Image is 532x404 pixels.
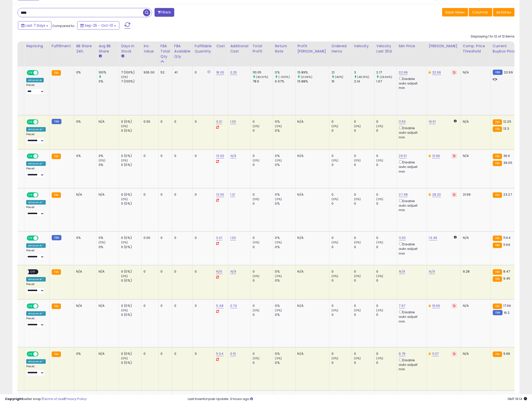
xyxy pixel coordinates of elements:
[29,270,37,274] span: OFF
[332,124,339,128] small: (0%)
[376,79,397,84] div: 1.67
[253,197,260,201] small: (0%)
[99,245,119,249] div: 0%
[469,8,492,16] button: Columns
[161,70,168,75] div: 52
[38,71,46,75] span: OFF
[216,269,222,274] a: N/A
[161,269,168,274] div: 0
[26,200,46,205] div: Amazon AI *
[99,70,119,75] div: 100%
[275,240,282,244] small: (0%)
[52,154,61,159] small: FBA
[253,201,273,206] div: 0
[76,154,93,158] div: 0%
[230,351,236,356] a: 0.10
[65,397,87,401] a: Privacy Policy
[26,167,46,178] div: Preset:
[26,161,46,166] div: Amazon AI *
[335,75,344,79] small: (40%)
[376,269,397,274] div: 0
[253,119,273,124] div: 0
[77,21,119,30] button: Sep-25 - Oct-01
[275,124,282,128] small: (0%)
[376,70,397,75] div: 2.17
[253,79,273,84] div: 78.6
[332,240,339,244] small: (0%)
[27,120,33,124] span: ON
[463,154,487,158] div: N/A
[253,158,260,162] small: (0%)
[52,192,61,198] small: FBA
[354,269,374,274] div: 0
[332,304,352,308] div: 0
[195,43,212,54] div: Fulfillable Quantity
[253,70,273,75] div: 110.05
[230,70,237,75] a: 0.25
[354,154,374,158] div: 0
[230,192,235,197] a: 1.21
[174,43,190,59] div: FBA Available Qty
[27,193,33,197] span: ON
[38,154,46,158] span: OFF
[493,43,519,54] div: Current Buybox Price
[275,245,295,249] div: 0%
[216,192,224,197] a: 13.56
[332,236,352,240] div: 0
[298,236,326,240] div: N/A
[332,154,352,158] div: 0
[27,71,33,75] span: ON
[376,201,397,206] div: 0
[144,43,156,54] div: Inv. value
[121,304,141,308] div: 0 (0%)
[432,70,441,75] a: 32.99
[99,79,119,84] div: 0%
[216,70,224,75] a: 18.00
[275,70,295,75] div: 0%
[354,236,374,240] div: 0
[503,192,512,197] span: 23.27
[399,153,407,158] a: 26.51
[463,192,487,197] div: 21.69
[332,119,352,124] div: 0
[493,126,502,132] small: FBA
[354,163,374,167] div: 0
[376,158,383,162] small: (0%)
[52,70,61,76] small: FBA
[376,154,397,158] div: 0
[144,236,155,240] div: 0.00
[256,75,268,79] small: (40.01%)
[376,274,383,278] small: (0%)
[99,54,102,58] small: Avg BB Share.
[121,201,141,206] div: 0 (0%)
[121,158,128,162] small: (0%)
[52,235,61,240] small: FBM
[195,119,210,124] div: 0
[332,163,352,167] div: 0
[504,70,513,75] span: 32.99
[376,240,383,244] small: (0%)
[99,269,115,274] div: N/A
[354,274,361,278] small: (0%)
[253,278,273,283] div: 0
[121,192,141,197] div: 0 (0%)
[43,397,64,401] a: Terms of Use
[376,278,397,283] div: 0
[76,236,93,240] div: 0%
[174,70,189,75] div: 41
[253,269,273,274] div: 0
[399,70,408,75] a: 32.99
[144,304,155,308] div: 0
[399,241,423,256] div: Disable auto adjust min
[354,119,374,124] div: 0
[121,269,141,274] div: 0 (0%)
[275,43,293,54] div: Return Rate
[230,119,236,124] a: 1.00
[275,154,295,158] div: 0%
[298,304,326,308] div: N/A
[332,70,352,75] div: 21
[354,70,374,75] div: 3
[275,274,282,278] small: (0%)
[354,240,361,244] small: (0%)
[275,304,295,308] div: 0%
